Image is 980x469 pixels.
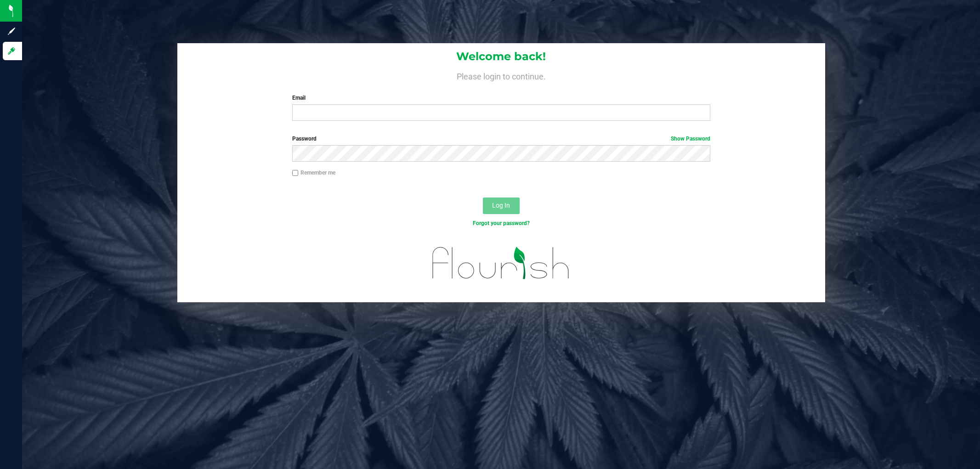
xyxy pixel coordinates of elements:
[292,170,299,176] input: Remember me
[473,220,530,226] a: Forgot your password?
[492,202,510,209] span: Log In
[292,169,335,177] label: Remember me
[7,27,16,36] inline-svg: Sign up
[7,46,16,56] inline-svg: Log in
[483,198,520,214] button: Log In
[671,136,710,142] a: Show Password
[292,136,317,142] span: Password
[177,70,825,81] h4: Please login to continue.
[420,237,582,289] img: flourish_logo.svg
[292,94,710,102] label: Email
[177,51,825,62] h1: Welcome back!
